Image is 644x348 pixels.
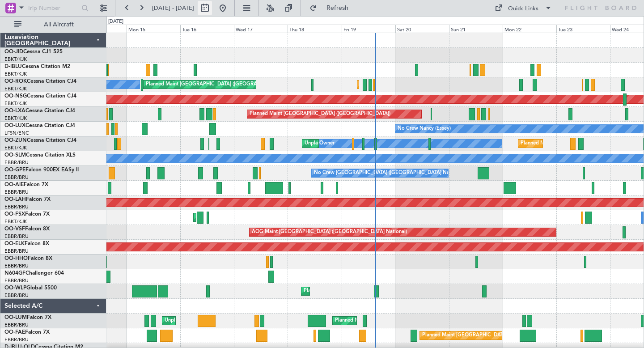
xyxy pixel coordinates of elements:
[180,25,234,33] div: Tue 16
[4,123,75,128] a: OO-LUXCessna Citation CJ4
[304,284,350,298] div: Planned Maint Liege
[250,107,390,121] div: Planned Maint [GEOGRAPHIC_DATA] ([GEOGRAPHIC_DATA])
[305,137,449,150] div: Unplanned Maint [GEOGRAPHIC_DATA]-[GEOGRAPHIC_DATA]
[4,271,64,276] a: N604GFChallenger 604
[4,182,48,187] a: OO-AIEFalcon 7X
[4,315,51,320] a: OO-LUMFalcon 7X
[152,4,194,12] span: [DATE] - [DATE]
[422,329,584,342] div: Planned Maint [GEOGRAPHIC_DATA] ([GEOGRAPHIC_DATA] National)
[4,189,29,195] a: EBBR/BRU
[4,138,76,143] a: OO-ZUNCessna Citation CJ4
[4,79,27,84] span: OO-ROK
[4,322,29,328] a: EBBR/BRU
[4,108,75,114] a: OO-LXACessna Citation CJ4
[319,5,356,11] span: Refresh
[4,197,51,202] a: OO-LAHFalcon 7X
[4,71,27,77] a: EBKT/KJK
[127,25,180,33] div: Mon 15
[4,212,25,217] span: OO-FSX
[305,1,359,15] button: Refresh
[503,25,556,33] div: Mon 22
[395,25,449,33] div: Sat 20
[4,256,52,261] a: OO-HHOFalcon 8X
[4,159,29,166] a: EBBR/BRU
[4,153,76,158] a: OO-SLMCessna Citation XLS
[521,137,625,150] div: Planned Maint Kortrijk-[GEOGRAPHIC_DATA]
[4,130,29,136] a: LFSN/ENC
[4,138,27,143] span: OO-ZUN
[4,49,63,55] a: OO-JIDCessna CJ1 525
[4,241,49,246] a: OO-ELKFalcon 8X
[4,167,79,173] a: OO-GPEFalcon 900EX EASy II
[4,49,23,55] span: OO-JID
[4,292,29,299] a: EBBR/BRU
[4,285,57,291] a: OO-WLPGlobal 5500
[4,336,29,343] a: EBBR/BRU
[449,25,503,33] div: Sun 21
[490,1,556,15] button: Quick Links
[4,226,50,232] a: OO-VSFFalcon 8X
[4,79,76,84] a: OO-ROKCessna Citation CJ4
[4,204,29,210] a: EBBR/BRU
[4,248,29,255] a: EBBR/BRU
[288,25,341,33] div: Thu 18
[335,314,497,327] div: Planned Maint [GEOGRAPHIC_DATA] ([GEOGRAPHIC_DATA] National)
[4,123,25,128] span: OO-LUX
[4,93,76,99] a: OO-NSGCessna Citation CJ4
[10,17,97,32] button: All Aircraft
[4,174,29,181] a: EBBR/BRU
[508,4,538,13] div: Quick Links
[4,182,24,187] span: OO-AIE
[4,167,25,173] span: OO-GPE
[4,197,26,202] span: OO-LAH
[4,144,27,151] a: EBKT/KJK
[4,271,25,276] span: N604GF
[146,78,287,91] div: Planned Maint [GEOGRAPHIC_DATA] ([GEOGRAPHIC_DATA])
[4,212,50,217] a: OO-FSXFalcon 7X
[252,225,407,239] div: AOG Maint [GEOGRAPHIC_DATA] ([GEOGRAPHIC_DATA] National)
[4,277,29,284] a: EBBR/BRU
[165,314,333,327] div: Unplanned Maint [GEOGRAPHIC_DATA] ([GEOGRAPHIC_DATA] National)
[234,25,288,33] div: Wed 17
[4,330,25,335] span: OO-FAE
[27,1,79,15] input: Trip Number
[4,315,27,320] span: OO-LUM
[4,241,25,246] span: OO-ELK
[23,21,94,28] span: All Aircraft
[4,56,27,63] a: EBKT/KJK
[556,25,610,33] div: Tue 23
[4,64,70,69] a: D-IBLUCessna Citation M2
[319,137,335,150] div: Owner
[4,218,27,225] a: EBKT/KJK
[4,64,22,69] span: D-IBLU
[4,93,27,99] span: OO-NSG
[4,330,50,335] a: OO-FAEFalcon 7X
[4,108,25,114] span: OO-LXA
[4,263,29,269] a: EBBR/BRU
[4,100,27,107] a: EBKT/KJK
[398,122,451,136] div: No Crew Nancy (Essey)
[4,115,27,122] a: EBKT/KJK
[4,233,29,240] a: EBBR/BRU
[342,25,395,33] div: Fri 19
[4,85,27,92] a: EBKT/KJK
[108,18,123,25] div: [DATE]
[314,166,464,180] div: No Crew [GEOGRAPHIC_DATA] ([GEOGRAPHIC_DATA] National)
[4,226,25,232] span: OO-VSF
[4,256,28,261] span: OO-HHO
[4,285,26,291] span: OO-WLP
[4,153,26,158] span: OO-SLM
